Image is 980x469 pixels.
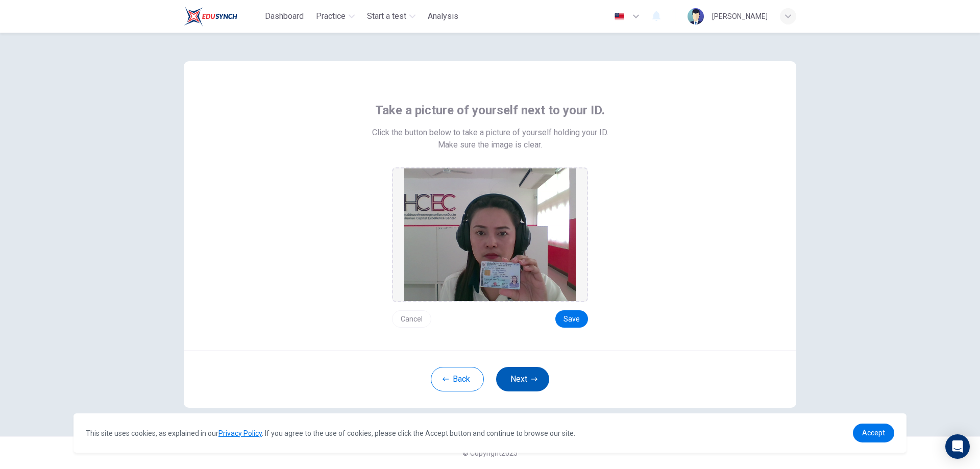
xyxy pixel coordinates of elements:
[712,10,768,22] div: [PERSON_NAME]
[312,7,359,26] button: Practice
[265,10,304,22] span: Dashboard
[945,434,970,459] div: Open Intercom Messenger
[73,413,906,453] div: cookieconsent
[688,8,704,24] img: Profile picture
[367,10,406,22] span: Start a test
[862,429,885,437] span: Accept
[431,367,484,391] button: Back
[404,168,576,301] img: preview screemshot
[462,449,518,457] span: © Copyright 2025
[86,429,575,437] span: This site uses cookies, as explained in our . If you agree to the use of cookies, please click th...
[853,424,894,442] a: dismiss cookie message
[428,10,458,22] span: Analysis
[555,310,588,328] button: Save
[496,367,549,391] button: Next
[438,139,542,151] span: Make sure the image is clear.
[613,13,626,20] img: en
[184,6,261,27] a: Train Test logo
[424,7,462,26] button: Analysis
[184,6,237,27] img: Train Test logo
[392,310,431,328] button: Cancel
[261,7,308,26] button: Dashboard
[372,127,608,139] span: Click the button below to take a picture of yourself holding your ID.
[218,429,262,437] a: Privacy Policy
[375,102,605,118] span: Take a picture of yourself next to your ID.
[363,7,420,26] button: Start a test
[316,10,346,22] span: Practice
